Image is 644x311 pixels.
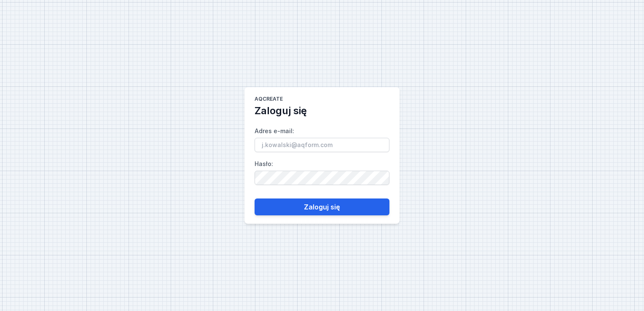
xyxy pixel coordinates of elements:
[255,157,389,185] label: Hasło :
[255,198,389,215] button: Zaloguj się
[255,124,389,152] label: Adres e-mail :
[255,171,389,185] input: Hasło:
[255,104,307,118] h2: Zaloguj się
[255,138,389,152] input: Adres e-mail:
[255,96,283,104] h1: AQcreate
